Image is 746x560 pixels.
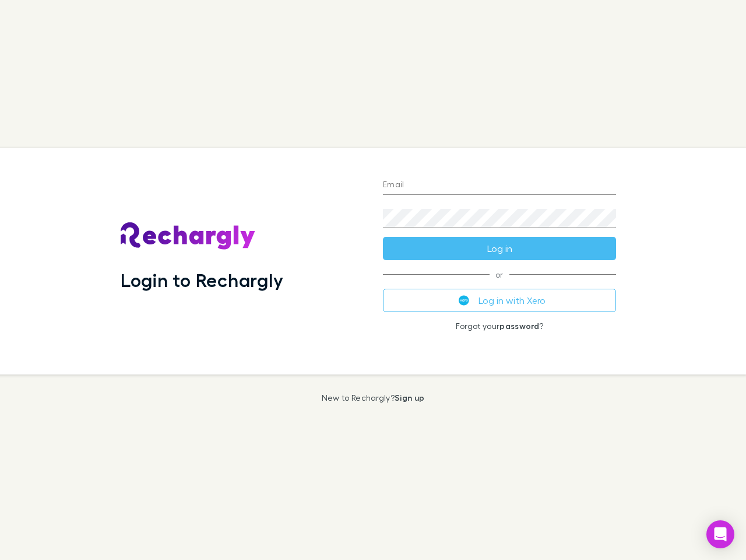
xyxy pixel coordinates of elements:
span: or [383,274,616,275]
button: Log in [383,237,616,260]
a: password [499,321,539,331]
p: Forgot your ? [383,321,616,331]
a: Sign up [395,393,424,402]
img: Rechargly's Logo [121,222,256,250]
p: New to Rechargly? [322,393,425,402]
div: Open Intercom Messenger [706,520,734,548]
button: Log in with Xero [383,289,616,312]
img: Xero's logo [459,295,469,306]
h1: Login to Rechargly [121,269,283,291]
